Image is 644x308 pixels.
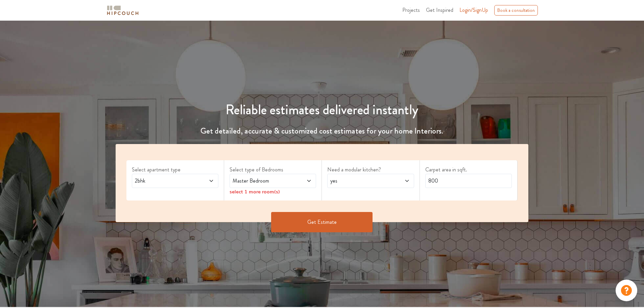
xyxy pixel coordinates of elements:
img: logo-horizontal.svg [106,4,140,16]
div: select 1 more room(s) [230,188,316,195]
span: Master Bedroom [231,177,292,185]
span: yes [329,177,389,185]
span: logo-horizontal.svg [106,3,140,18]
label: Carpet area in sqft. [425,166,512,174]
h4: Get detailed, accurate & customized cost estimates for your home Interiors. [112,126,533,136]
span: Projects [402,6,420,14]
h1: Reliable estimates delivered instantly [112,102,533,118]
span: Login/SignUp [459,6,488,14]
button: Get Estimate [271,212,373,232]
span: Get Inspired [426,6,453,14]
label: Need a modular kitchen? [327,166,414,174]
div: Book a consultation [494,5,538,16]
span: 2bhk [134,177,194,185]
input: Enter area sqft [425,174,512,188]
label: Select apartment type [132,166,218,174]
label: Select type of Bedrooms [230,166,316,174]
